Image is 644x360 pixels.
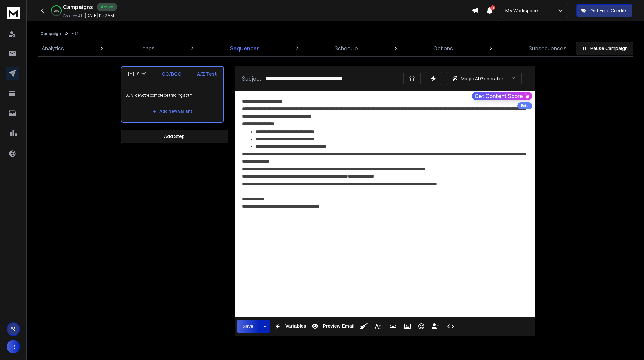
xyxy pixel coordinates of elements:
button: Save [237,320,259,333]
p: Magic AI Generator [461,75,503,82]
button: Variables [271,320,308,333]
img: logo [7,7,20,19]
button: R [7,340,20,353]
h1: Campaigns [63,3,93,11]
button: Add Step [121,130,228,143]
button: Insert Unsubscribe Link [429,320,442,333]
p: FR 1 [72,31,78,36]
button: More Text [371,320,384,333]
button: Get Content Score [472,92,532,100]
button: Code View [444,320,457,333]
a: Analytics [38,40,68,56]
p: My Workspace [505,7,541,14]
p: Analytics [42,44,64,52]
button: Preview Email [309,320,356,333]
button: Pause Campaign [576,42,633,55]
p: Options [433,44,453,52]
p: Created At: [63,13,83,19]
button: Insert Link (Ctrl+K) [387,320,399,333]
div: Active [97,3,117,11]
span: Preview Email [321,323,356,329]
button: Magic AI Generator [446,72,522,85]
p: Leads [140,44,155,52]
div: Beta [517,102,532,109]
p: CC/BCC [162,71,181,78]
button: Get Free Credits [576,4,632,17]
a: Sequences [226,40,264,56]
a: Leads [136,40,159,56]
span: 15 [490,5,495,10]
a: Schedule [331,40,362,56]
button: Campaign [40,31,61,36]
div: Step 1 [128,71,146,77]
p: 58 % [54,9,59,13]
a: Options [429,40,457,56]
p: Subsequences [529,44,567,52]
p: Get Free Credits [590,7,628,14]
p: Schedule [335,44,358,52]
button: Clean HTML [357,320,370,333]
button: Add New Variant [147,105,198,118]
iframe: Intercom live chat [620,337,636,353]
li: Step1CC/BCCA/Z TestSuivi de votre compte de trading actifAdd New Variant [121,66,224,123]
a: Subsequences [525,40,571,56]
p: [DATE] 11:52 AM [85,13,114,18]
p: A/Z Test [197,71,217,78]
span: Variables [284,323,308,329]
p: Sequences [230,44,260,52]
button: Insert Image (Ctrl+P) [401,320,414,333]
button: Emoticons [415,320,428,333]
p: Suivi de votre compte de trading actif [125,86,219,105]
p: Subject: [242,74,263,83]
